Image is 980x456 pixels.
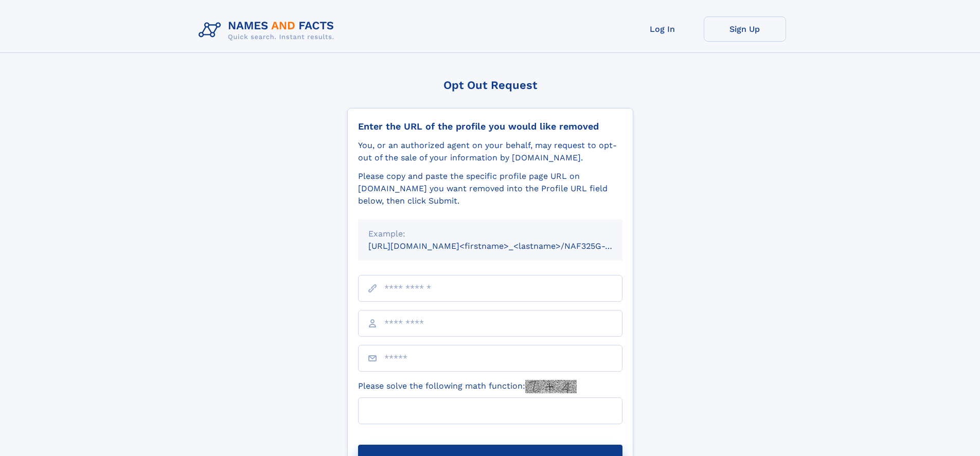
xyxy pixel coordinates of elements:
[358,139,622,164] div: You, or an authorized agent on your behalf, may request to opt-out of the sale of your informatio...
[368,228,612,240] div: Example:
[704,16,786,42] a: Sign Up
[358,170,622,207] div: Please copy and paste the specific profile page URL on [DOMAIN_NAME] you want removed into the Pr...
[621,16,704,42] a: Log In
[368,241,642,251] small: [URL][DOMAIN_NAME]<firstname>_<lastname>/NAF325G-xxxxxxxx
[347,79,633,92] div: Opt Out Request
[358,380,577,393] label: Please solve the following math function:
[358,121,622,132] div: Enter the URL of the profile you would like removed
[194,16,343,44] img: Logo Names and Facts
